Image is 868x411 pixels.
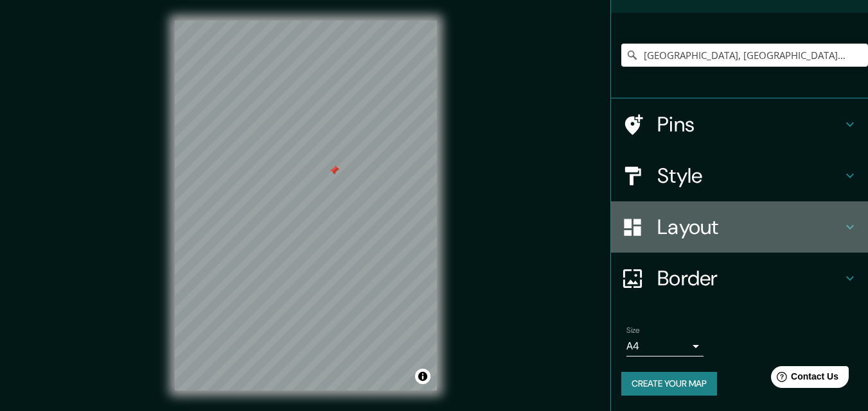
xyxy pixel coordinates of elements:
button: Toggle attribution [415,369,430,384]
div: Style [611,150,868,201]
button: Create your map [621,372,717,396]
h4: Pins [657,112,842,137]
canvas: Map [175,21,437,390]
div: A4 [626,336,704,356]
h4: Style [657,163,842,189]
div: Layout [611,201,868,253]
label: Size [626,325,640,336]
h4: Border [657,265,842,291]
h4: Layout [657,214,842,240]
iframe: Help widget launcher [754,361,854,397]
input: Pick your city or area [621,44,868,67]
div: Pins [611,99,868,150]
div: Border [611,253,868,304]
